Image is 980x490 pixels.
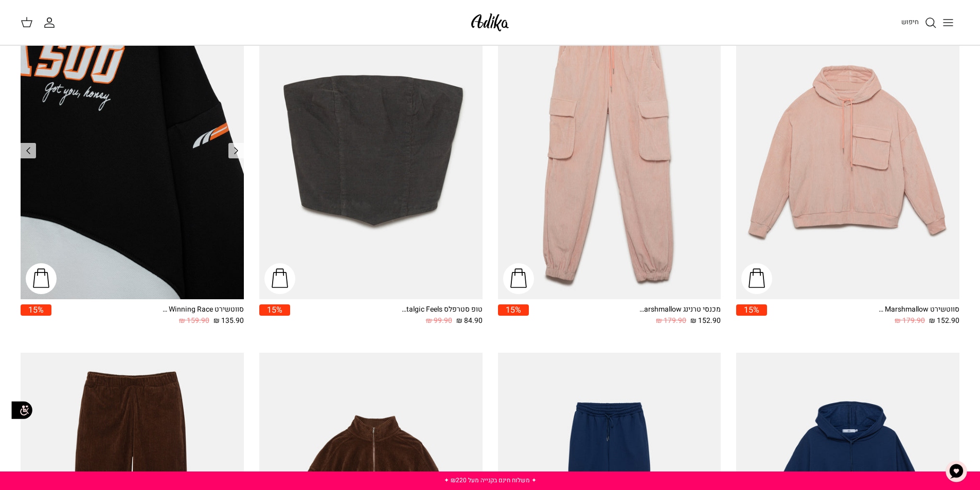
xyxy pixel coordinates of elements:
[179,315,209,326] span: 159.90 ₪
[929,315,959,326] span: 152.90 ₪
[468,10,512,34] img: Adika IL
[21,304,51,315] span: 15%
[937,11,959,34] button: Toggle menu
[767,304,959,326] a: סווטשירט Walking On Marshmallow 152.90 ₪ 179.90 ₪
[51,304,244,326] a: סווטשירט Winning Race אוברסייז 135.90 ₪ 159.90 ₪
[259,304,290,326] a: 15%
[456,315,483,326] span: 84.90 ₪
[498,304,529,315] span: 15%
[8,396,36,425] img: accessibility_icon02.svg
[21,143,36,158] a: Previous
[21,304,51,326] a: 15%
[43,16,60,29] a: החשבון שלי
[901,16,937,29] a: חיפוש
[290,304,483,326] a: טופ סטרפלס Nostalgic Feels קורדרוי 84.90 ₪ 99.90 ₪
[426,315,452,326] span: 99.90 ₪
[941,456,972,487] button: צ'אט
[259,304,290,315] span: 15%
[259,2,483,299] a: טופ סטרפלס Nostalgic Feels קורדרוי
[444,476,537,485] a: ✦ משלוח חינם בקנייה מעל ₪220 ✦
[736,304,767,326] a: 15%
[498,2,721,299] a: מכנסי טרנינג Walking On Marshmallow
[656,315,686,326] span: 179.90 ₪
[529,304,721,326] a: מכנסי טרנינג Walking On Marshmallow 152.90 ₪ 179.90 ₪
[21,2,244,299] a: סווטשירט Winning Race אוברסייז
[877,304,959,315] div: סווטשירט Walking On Marshmallow
[162,304,244,315] div: סווטשירט Winning Race אוברסייז
[213,315,244,326] span: 135.90 ₪
[736,304,767,315] span: 15%
[895,315,925,326] span: 179.90 ₪
[901,17,919,27] span: חיפוש
[498,304,529,326] a: 15%
[638,304,721,315] div: מכנסי טרנינג Walking On Marshmallow
[736,2,959,299] a: סווטשירט Walking On Marshmallow
[400,304,483,315] div: טופ סטרפלס Nostalgic Feels קורדרוי
[228,143,244,158] a: Previous
[690,315,721,326] span: 152.90 ₪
